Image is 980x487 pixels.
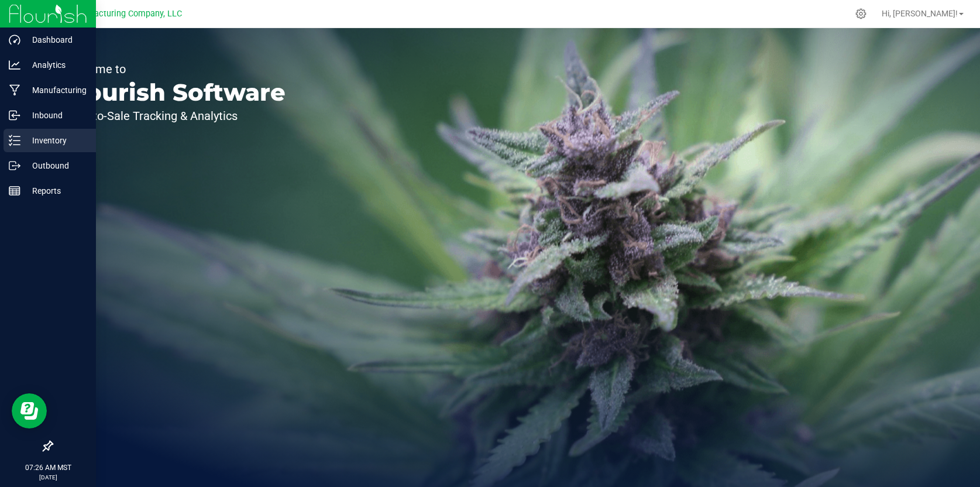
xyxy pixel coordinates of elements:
[20,133,91,148] p: Inventory
[63,110,286,122] p: Seed-to-Sale Tracking & Analytics
[57,9,182,19] span: BB Manufacturing Company, LLC
[20,159,91,173] p: Outbound
[20,83,91,97] p: Manufacturing
[9,160,20,172] inline-svg: Outbound
[20,184,91,198] p: Reports
[63,81,286,104] p: Flourish Software
[9,109,20,121] inline-svg: Inbound
[9,185,20,197] inline-svg: Reports
[20,33,91,47] p: Dashboard
[9,59,20,71] inline-svg: Analytics
[5,473,91,482] p: [DATE]
[882,9,958,18] span: Hi, [PERSON_NAME]!
[5,462,91,473] p: 07:26 AM MST
[63,63,286,75] p: Welcome to
[20,108,91,122] p: Inbound
[9,84,20,96] inline-svg: Manufacturing
[12,393,47,428] iframe: Resource center
[854,8,868,19] div: Manage settings
[20,58,91,72] p: Analytics
[9,34,20,46] inline-svg: Dashboard
[9,135,20,146] inline-svg: Inventory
